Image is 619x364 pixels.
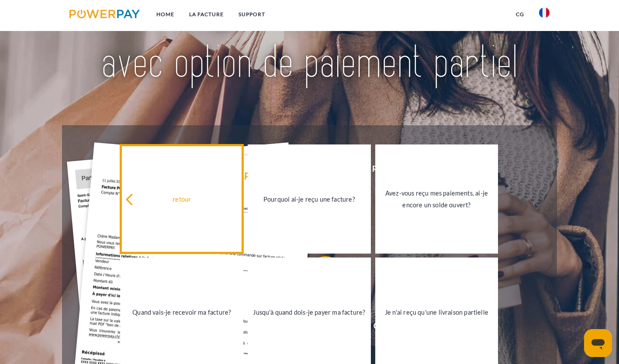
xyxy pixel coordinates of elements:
[253,306,366,318] div: Jusqu'à quand dois-je payer ma facture?
[182,7,231,22] a: LA FACTURE
[69,10,140,18] img: logo-powerpay.svg
[253,193,366,205] div: Pourquoi ai-je reçu une facture?
[149,7,182,22] a: Home
[508,7,532,22] a: CG
[539,7,550,18] img: fr
[125,193,238,205] div: retour
[231,7,273,22] a: Support
[584,329,612,357] iframe: Bouton de lancement de la fenêtre de messagerie
[380,306,493,318] div: Je n'ai reçu qu'une livraison partielle
[125,306,238,318] div: Quand vais-je recevoir ma facture?
[375,144,498,254] a: Avez-vous reçu mes paiements, ai-je encore un solde ouvert?
[380,187,493,211] div: Avez-vous reçu mes paiements, ai-je encore un solde ouvert?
